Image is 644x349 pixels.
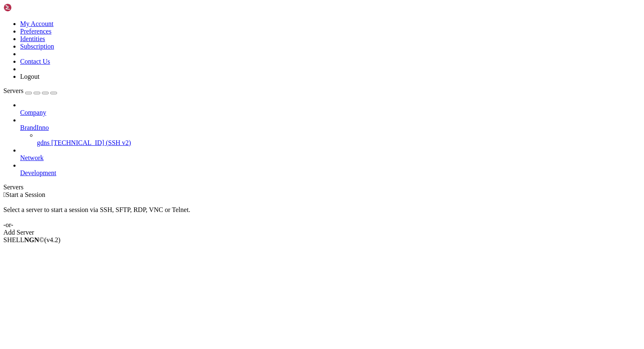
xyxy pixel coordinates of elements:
[20,162,641,177] li: Development
[24,236,39,243] b: NGN
[20,124,641,132] a: BrandInno
[20,28,52,35] a: Preferences
[20,116,641,147] li: BrandInno
[37,139,49,146] span: gdns
[20,73,39,80] a: Logout
[20,154,44,161] span: Network
[20,124,49,131] span: BrandInno
[37,132,641,147] li: gdns [TECHNICAL_ID] (SSH v2)
[3,87,23,94] span: Servers
[20,58,50,65] a: Contact Us
[20,43,54,50] a: Subscription
[20,101,641,116] li: Company
[3,229,641,236] div: Add Server
[3,87,57,94] a: Servers
[20,35,45,42] a: Identities
[3,191,6,198] span: 
[3,3,52,12] img: Shellngn
[3,199,641,229] div: Select a server to start a session via SSH, SFTP, RDP, VNC or Telnet. -or-
[51,139,131,146] span: [TECHNICAL_ID] (SSH v2)
[3,184,641,191] div: Servers
[20,109,46,116] span: Company
[3,236,60,243] span: SHELL ©
[37,139,641,147] a: gdns [TECHNICAL_ID] (SSH v2)
[44,236,61,243] span: 4.2.0
[20,169,56,176] span: Development
[20,20,54,27] a: My Account
[6,191,45,198] span: Start a Session
[20,109,641,116] a: Company
[20,147,641,162] li: Network
[20,154,641,162] a: Network
[20,169,641,177] a: Development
